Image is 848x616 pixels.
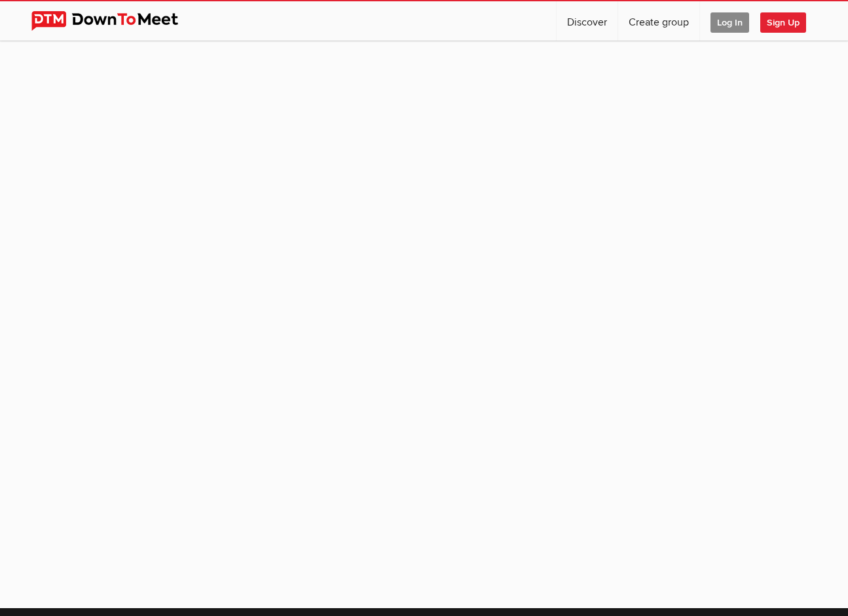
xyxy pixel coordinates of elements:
img: DownToMeet [31,11,198,31]
a: Sign Up [760,1,817,41]
a: Create group [618,1,699,41]
a: Log In [700,1,760,41]
span: Sign Up [760,12,806,33]
a: Discover [557,1,618,41]
span: Log In [710,12,749,33]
